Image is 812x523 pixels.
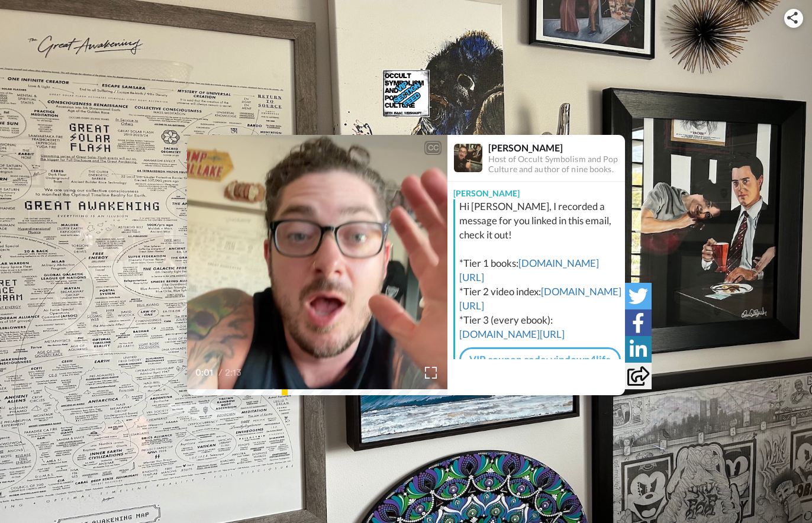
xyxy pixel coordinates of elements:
[225,366,246,380] span: 2:13
[382,70,430,117] img: logo
[459,328,565,340] a: [DOMAIN_NAME][URL]
[459,257,599,283] a: [DOMAIN_NAME][URL]
[459,199,622,341] div: Hi [PERSON_NAME], I recorded a message for you linked in this email, check it out! *Tier 1 books:...
[787,12,798,24] img: ic_share.svg
[195,366,216,380] span: 0:01
[454,144,482,172] img: Profile Image
[426,142,440,154] div: CC
[459,347,621,372] a: VIP coupon code: vipdown4life
[488,154,624,175] div: Host of Occult Symbolism and Pop Culture and author of nine books.
[425,367,437,379] img: Full screen
[447,182,625,199] div: [PERSON_NAME]
[218,366,223,380] span: /
[488,142,624,153] div: [PERSON_NAME]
